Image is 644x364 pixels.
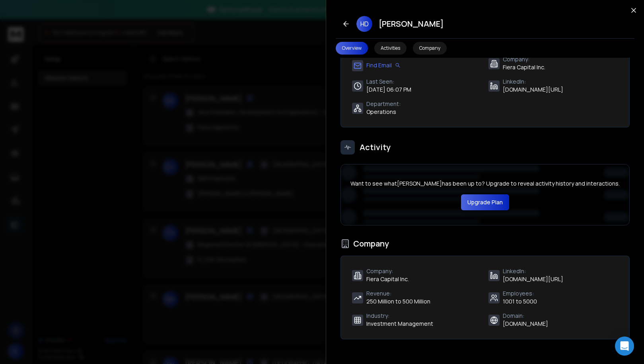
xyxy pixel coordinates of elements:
span: Industry : [366,312,433,320]
h2: [PERSON_NAME] [379,18,444,29]
span: Fiera Capital Inc. [366,275,409,283]
h3: Company [340,238,630,249]
button: Overview [336,42,368,55]
span: Department : [366,100,401,108]
span: Employees : [503,290,537,297]
span: Company : [366,267,409,275]
span: [DOMAIN_NAME][URL] [503,86,563,94]
span: Operations [366,108,401,116]
span: Domain : [503,312,548,320]
div: Open Intercom Messenger [615,337,634,356]
span: Last Seen : [366,78,411,86]
span: Company : [503,55,545,63]
span: LinkedIn : [503,267,563,275]
div: Find Email [352,59,401,71]
span: [DATE] 06:07 PM [366,86,411,94]
button: Activities [374,42,407,55]
span: Investment Management [366,320,433,328]
span: 250 Million to 500 Million [366,297,430,305]
span: [DOMAIN_NAME] [503,320,548,328]
h3: Activity [340,140,391,155]
span: HD [356,16,372,32]
div: LinkedIn:[DOMAIN_NAME][URL] [488,78,619,94]
span: Revenue : [366,290,430,297]
span: LinkedIn : [503,78,563,86]
button: Upgrade Plan [461,194,509,210]
div: LinkedIn:[DOMAIN_NAME][URL] [488,267,619,283]
span: [DOMAIN_NAME][URL] [503,275,563,283]
button: Company [413,42,447,55]
span: 1001 to 5000 [503,297,537,305]
p: Want to see what [PERSON_NAME] has been up to? Upgrade to reveal activity history and interactions. [350,179,620,188]
span: Fiera Capital Inc. [503,63,545,71]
